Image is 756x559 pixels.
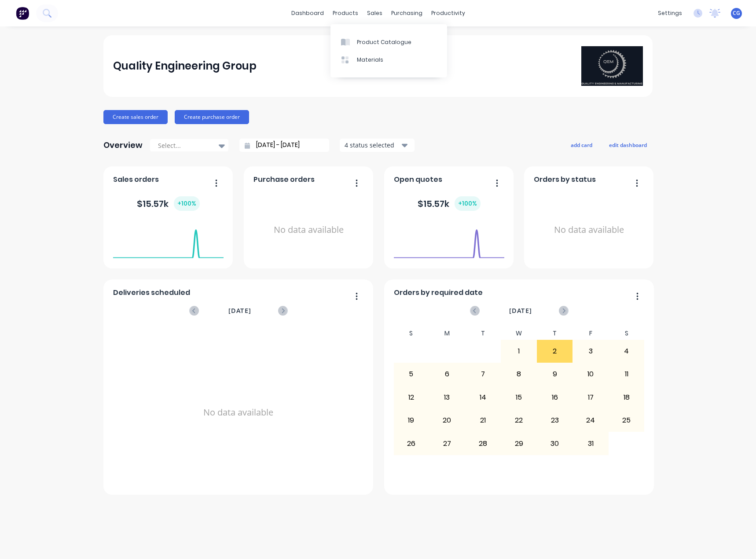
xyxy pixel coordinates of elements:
button: Create purchase order [175,110,249,124]
div: sales [363,7,387,20]
div: 3 [573,340,608,362]
span: Purchase orders [253,174,315,185]
img: Quality Engineering Group [581,46,643,85]
span: [DATE] [228,306,251,316]
div: 5 [394,363,429,385]
div: No data available [534,188,644,272]
div: + 100 % [455,196,481,211]
div: 15 [501,386,536,408]
div: T [465,327,501,340]
div: Quality Engineering Group [113,57,257,75]
div: Materials [357,56,383,64]
a: Materials [330,51,447,69]
div: 28 [466,432,501,454]
span: Sales orders [113,174,159,185]
a: Product Catalogue [330,33,447,51]
div: 31 [573,432,608,454]
div: 11 [609,363,644,385]
div: No data available [253,188,364,272]
span: Orders by required date [394,287,483,298]
span: [DATE] [509,306,532,316]
div: 4 status selected [345,140,400,150]
div: $ 15.57k [418,196,481,211]
div: 18 [609,386,644,408]
div: No data available [113,327,364,498]
div: 1 [501,340,536,362]
div: M [429,327,465,340]
button: Create sales order [103,110,168,124]
div: 7 [466,363,501,385]
div: 12 [394,386,429,408]
div: 29 [501,432,536,454]
div: purchasing [387,7,427,20]
div: 4 [609,340,644,362]
div: W [501,327,537,340]
div: 23 [537,409,573,431]
img: Factory [16,7,29,20]
div: 16 [537,386,573,408]
div: Product Catalogue [357,38,411,46]
div: 25 [609,409,644,431]
button: add card [565,139,598,151]
div: 14 [466,386,501,408]
div: 27 [429,432,465,454]
div: + 100 % [174,196,200,211]
button: 4 status selected [340,139,415,152]
div: 13 [429,386,465,408]
div: 10 [573,363,608,385]
div: $ 15.57k [137,196,200,211]
div: 20 [429,409,465,431]
span: Deliveries scheduled [113,287,190,298]
div: F [573,327,609,340]
div: 9 [537,363,573,385]
div: Overview [103,136,143,154]
span: Open quotes [394,174,442,185]
div: settings [653,7,686,20]
div: productivity [427,7,470,20]
button: edit dashboard [603,139,653,151]
div: 6 [429,363,465,385]
div: 21 [466,409,501,431]
div: 24 [573,409,608,431]
div: 26 [394,432,429,454]
a: dashboard [287,7,328,20]
div: products [328,7,363,20]
div: S [609,327,645,340]
div: 8 [501,363,536,385]
div: 30 [537,432,573,454]
div: 17 [573,386,608,408]
div: 19 [394,409,429,431]
div: S [393,327,429,340]
div: 2 [537,340,573,362]
span: CG [733,9,740,17]
div: 22 [501,409,536,431]
div: T [537,327,573,340]
span: Orders by status [534,174,596,185]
